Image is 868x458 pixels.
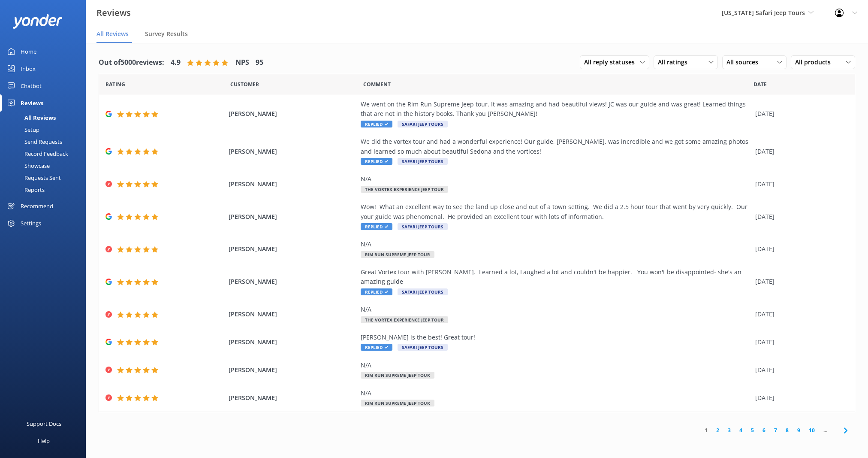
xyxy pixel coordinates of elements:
[735,426,747,434] a: 4
[21,60,36,77] div: Inbox
[230,80,259,88] span: Date
[361,186,448,193] span: The Vortex Experience Jeep Tour
[363,80,391,88] span: Question
[145,30,188,38] span: Survey Results
[755,244,844,254] div: [DATE]
[5,184,86,196] a: Reports
[5,172,86,184] a: Requests Sent
[755,109,844,118] div: [DATE]
[21,197,53,215] div: Recommend
[5,160,50,172] div: Showcase
[229,365,356,375] span: [PERSON_NAME]
[361,223,392,230] span: Replied
[229,393,356,403] span: [PERSON_NAME]
[361,372,434,379] span: Rim Run Supreme Jeep Tour
[398,344,448,351] span: Safari Jeep Tours
[105,80,125,88] span: Date
[5,184,45,196] div: Reports
[361,333,751,342] div: [PERSON_NAME] is the best! Great tour!
[99,57,164,68] h4: Out of 5000 reviews:
[361,251,434,258] span: Rim Run Supreme Jeep Tour
[361,288,392,295] span: Replied
[5,112,86,124] a: All Reviews
[361,202,751,221] div: Wow! What an excellent way to see the land up close and out of a town setting. We did a 2.5 hour ...
[229,244,356,254] span: [PERSON_NAME]
[38,432,50,449] div: Help
[361,400,434,406] span: Rim Run Supreme Jeep Tour
[27,415,61,432] div: Support Docs
[361,344,392,351] span: Replied
[256,57,263,68] h4: 95
[5,148,68,160] div: Record Feedback
[229,109,356,118] span: [PERSON_NAME]
[361,158,392,165] span: Replied
[755,277,844,286] div: [DATE]
[658,58,693,67] span: All ratings
[5,160,86,172] a: Showcase
[96,30,129,38] span: All Reviews
[5,124,86,136] a: Setup
[21,215,41,232] div: Settings
[712,426,723,434] a: 2
[726,58,763,67] span: All sources
[793,426,805,434] a: 9
[755,147,844,156] div: [DATE]
[755,365,844,375] div: [DATE]
[398,223,448,230] span: Safari Jeep Tours
[781,426,793,434] a: 8
[361,121,392,127] span: Replied
[5,172,61,184] div: Requests Sent
[758,426,770,434] a: 6
[21,77,42,94] div: Chatbot
[795,58,836,67] span: All products
[5,136,86,148] a: Send Requests
[96,6,131,20] h3: Reviews
[361,267,751,287] div: Great Vortex tour with [PERSON_NAME]. Learned a lot, Laughed a lot and couldn't be happier. You w...
[723,426,735,434] a: 3
[5,136,62,148] div: Send Requests
[361,361,751,370] div: N/A
[5,148,86,160] a: Record Feedback
[770,426,781,434] a: 7
[235,57,249,68] h4: NPS
[229,309,356,319] span: [PERSON_NAME]
[361,240,751,249] div: N/A
[755,309,844,319] div: [DATE]
[5,112,56,124] div: All Reviews
[171,57,181,68] h4: 4.9
[21,94,43,112] div: Reviews
[398,121,448,127] span: Safari Jeep Tours
[398,288,448,295] span: Safari Jeep Tours
[753,80,767,88] span: Date
[398,158,448,165] span: Safari Jeep Tours
[747,426,758,434] a: 5
[361,100,751,119] div: We went on the Rim Run Supreme Jeep tour. It was amazing and had beautiful views! JC was our guid...
[229,212,356,221] span: [PERSON_NAME]
[819,426,832,434] span: ...
[21,43,36,60] div: Home
[13,14,62,28] img: yonder-white-logo.png
[229,147,356,156] span: [PERSON_NAME]
[361,137,751,156] div: We did the vortex tour and had a wonderful experience! Our guide, [PERSON_NAME], was incredible a...
[755,337,844,347] div: [DATE]
[755,393,844,403] div: [DATE]
[229,337,356,347] span: [PERSON_NAME]
[361,174,751,184] div: N/A
[700,426,712,434] a: 1
[361,316,448,323] span: The Vortex Experience Jeep Tour
[722,9,805,17] span: [US_STATE] Safari Jeep Tours
[755,179,844,189] div: [DATE]
[584,58,640,67] span: All reply statuses
[361,305,751,314] div: N/A
[229,277,356,286] span: [PERSON_NAME]
[5,124,39,136] div: Setup
[805,426,819,434] a: 10
[361,388,751,398] div: N/A
[755,212,844,221] div: [DATE]
[229,179,356,189] span: [PERSON_NAME]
